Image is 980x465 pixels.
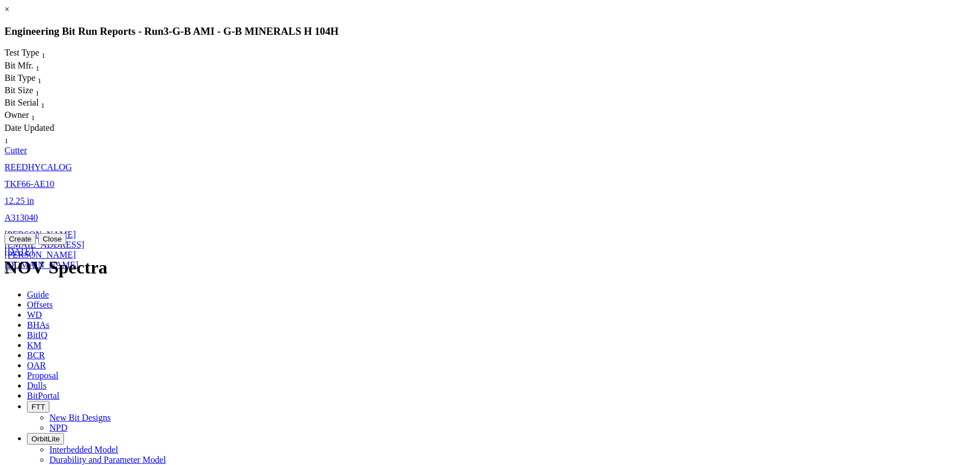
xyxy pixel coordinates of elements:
[31,435,60,443] span: OrbitLite
[4,73,61,85] div: Bit Type Sort None
[27,371,58,380] span: Proposal
[4,73,61,85] div: Sort None
[4,85,61,98] div: Bit Size Sort None
[4,233,36,245] button: Create
[49,445,118,454] a: Interbedded Model
[49,423,67,432] a: NPD
[27,381,47,390] span: Dulls
[4,48,39,57] span: Test Type
[27,320,49,330] span: BHAs
[4,85,33,95] span: Bit Size
[4,123,60,145] div: Sort None
[172,25,339,37] span: G-B AMI - G-B MINERALS H 104H
[4,213,38,222] a: A313040
[4,247,34,256] a: [DATE]
[4,123,54,133] span: Date Updated
[27,196,34,206] span: in
[42,52,45,60] sub: 1
[4,61,60,73] div: Bit Mfr. Sort None
[4,196,25,206] span: 12.25
[35,89,39,97] sub: 1
[4,48,66,60] div: Sort None
[27,391,60,400] span: BitPortal
[4,98,66,110] div: Bit Serial Sort None
[38,73,42,83] span: Sort None
[27,340,42,350] span: KM
[4,73,35,83] span: Bit Type
[27,350,45,360] span: BCR
[38,76,42,85] sub: 1
[31,110,35,120] span: Sort None
[36,61,40,70] span: Sort None
[4,257,976,278] h1: NOV Spectra
[4,48,66,60] div: Test Type Sort None
[4,123,60,145] div: Date Updated Sort None
[41,98,45,107] span: Sort None
[35,85,39,95] span: Sort None
[4,196,34,206] a: 12.25 in
[36,64,40,72] sub: 1
[4,179,54,189] a: TKF66-AE10
[4,136,8,145] sub: 1
[31,114,35,122] sub: 1
[27,290,49,299] span: Guide
[4,61,34,70] span: Bit Mfr.
[4,110,29,120] span: Owner
[49,413,111,422] a: New Bit Designs
[4,133,8,143] span: Sort None
[27,330,47,340] span: BitIQ
[4,162,72,172] a: REEDHYCALOG
[4,85,61,98] div: Sort None
[4,110,61,122] div: Owner Sort None
[4,230,84,270] a: [PERSON_NAME][EMAIL_ADDRESS][PERSON_NAME][DOMAIN_NAME]
[4,61,60,73] div: Sort None
[27,361,46,370] span: OAR
[41,101,45,110] sub: 1
[4,4,10,14] a: ×
[4,110,61,122] div: Sort None
[31,403,45,411] span: FTT
[4,25,976,38] h3: Engineering Bit Run Reports - Run -
[4,98,39,107] span: Bit Serial
[163,25,168,37] span: 3
[49,455,166,464] a: Durability and Parameter Model
[27,300,53,309] span: Offsets
[42,48,45,57] span: Sort None
[38,233,66,245] button: Close
[4,98,66,110] div: Sort None
[4,145,27,155] a: Cutter
[27,310,42,320] span: WD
